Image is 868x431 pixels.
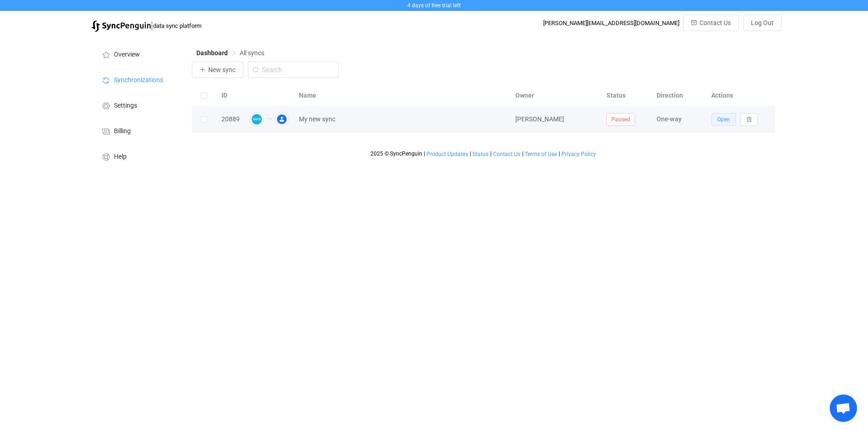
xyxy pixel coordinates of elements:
[92,21,151,32] img: syncpenguin.svg
[424,151,425,157] span: |
[114,153,127,161] span: Help
[707,90,775,101] div: Actions
[208,66,236,73] span: New sync
[830,395,857,422] a: Open chat
[652,114,707,125] div: One-way
[473,151,488,157] span: Status
[92,143,183,169] a: Help
[114,102,137,109] span: Settings
[294,90,511,101] div: Name
[196,50,264,56] div: Breadcrumb
[472,151,489,157] a: Status
[493,151,520,157] span: Contact Us
[92,118,183,143] a: Billing
[652,90,707,101] div: Direction
[561,151,596,157] a: Privacy Policy
[92,67,183,92] a: Synchronizations
[525,151,557,157] span: Terms of Use
[92,41,183,67] a: Overview
[114,77,163,84] span: Synchronizations
[153,22,201,29] span: data sync platform
[711,113,736,126] button: Open
[699,19,731,26] span: Contact Us
[151,19,153,32] span: |
[114,128,131,135] span: Billing
[196,49,228,57] span: Dashboard
[92,19,201,32] a: |data sync platform
[470,151,471,157] span: |
[743,15,781,31] button: Log Out
[559,151,560,157] span: |
[407,2,461,9] span: 4 days of free trial left
[522,151,524,157] span: |
[511,90,602,101] div: Owner
[717,116,730,123] span: Open
[275,112,289,126] img: google-contacts.png
[192,62,243,78] button: New sync
[92,92,183,118] a: Settings
[217,90,244,101] div: ID
[370,151,422,157] span: 2025 © SyncPenguin
[515,115,564,123] span: [PERSON_NAME]
[711,115,736,123] a: Open
[240,49,264,57] span: All syncs
[426,151,468,157] a: Product Updates
[250,112,264,126] img: xero.png
[543,20,679,26] div: [PERSON_NAME][EMAIL_ADDRESS][DOMAIN_NAME]
[490,151,492,157] span: |
[602,90,652,101] div: Status
[299,114,335,125] span: My new sync
[248,62,339,78] input: Search
[751,19,774,26] span: Log Out
[606,113,635,126] span: Paused
[217,114,244,125] div: 20889
[524,151,557,157] a: Terms of Use
[561,151,596,157] span: Privacy Policy
[114,51,140,58] span: Overview
[493,151,521,157] a: Contact Us
[683,15,739,31] button: Contact Us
